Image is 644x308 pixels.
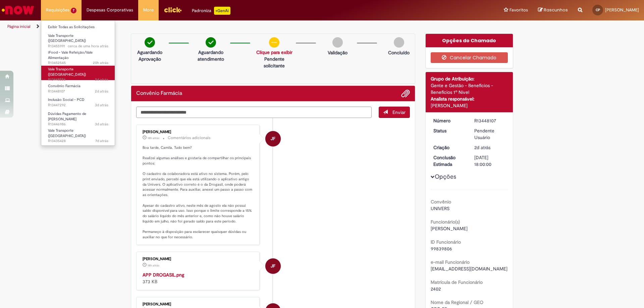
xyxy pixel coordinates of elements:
div: [PERSON_NAME] [143,257,254,261]
a: Aberto R13452545 : iFood - Vale Refeição/Vale Alimentação [41,49,115,63]
span: 2d atrás [95,89,108,94]
img: check-circle-green.png [145,37,155,48]
a: Aberto R13447292 : Inclusão Social - PCD [41,96,115,109]
span: Vale Transporte ([GEOGRAPHIC_DATA]) [48,128,86,138]
span: 20h atrás [93,60,108,65]
div: 26/08/2025 12:16:28 [474,144,505,151]
div: Opções do Chamado [426,34,513,47]
span: 18h atrás [148,263,159,267]
p: Aguardando Aprovação [134,49,165,62]
b: Convênio [431,199,451,205]
span: cerca de uma hora atrás [68,44,108,49]
span: Inclusão Social - PCD [48,97,85,102]
span: R13447292 [48,103,108,108]
a: Aberto R13448107 : Convênio Farmácia [41,82,115,95]
b: ID Funcionário [431,239,461,245]
span: 7 [71,8,76,13]
div: Grupo de Atribuição: [431,75,508,82]
span: Vale Transporte ([GEOGRAPHIC_DATA]) [48,33,86,44]
p: +GenAi [214,7,230,15]
ul: Requisições [41,20,115,146]
p: Aguardando atendimento [195,49,226,62]
div: R13448107 [474,117,505,124]
img: img-circle-grey.png [332,37,343,48]
span: JF [271,258,275,274]
p: Validação [328,49,347,56]
span: R13448107 [48,89,108,94]
time: 26/08/2025 10:12:16 [95,103,108,108]
div: Jeter Filho [265,131,281,146]
b: Matrícula de Funcionário [431,279,483,285]
img: ServiceNow [1,3,35,17]
div: Pendente Usuário [474,127,505,141]
div: Analista responsável: [431,96,508,102]
button: Enviar [379,107,410,118]
span: 7d atrás [95,138,108,143]
dt: Status [428,127,470,134]
span: 99839806 [431,246,452,252]
span: 2d atrás [474,144,490,150]
div: Jeter Filho [265,258,281,274]
p: Concluído [388,49,410,56]
div: [DATE] 18:00:00 [474,154,505,168]
small: Comentários adicionais [168,135,211,141]
a: Aberto R13455991 : Vale Transporte (VT) [41,32,115,47]
time: 27/08/2025 16:40:28 [148,263,159,267]
ul: Trilhas de página [5,20,424,33]
span: 2402 [431,286,441,292]
h2: Convênio Farmácia Histórico de tíquete [136,90,182,97]
span: Rascunhos [544,7,568,13]
dt: Conclusão Estimada [428,154,470,168]
span: [PERSON_NAME] [431,226,468,232]
span: [PERSON_NAME] [605,7,639,13]
dt: Criação [428,144,470,151]
div: 373 KB [143,271,254,285]
a: Rascunhos [538,7,568,13]
button: Cancelar Chamado [431,52,508,63]
img: img-circle-grey.png [394,37,404,48]
span: Requisições [46,7,69,13]
span: Favoritos [509,7,528,13]
span: R13448556 [48,77,108,82]
time: 27/08/2025 16:41:02 [148,136,159,140]
a: Clique para exibir [256,49,292,55]
p: Pendente solicitante [256,56,292,69]
b: Nome da Regional / GEO [431,299,483,305]
span: Despesas Corporativas [87,7,133,13]
a: Página inicial [7,24,31,29]
span: R13446986 [48,122,108,127]
a: Aberto R13435428 : Vale Transporte (VT) [41,127,115,141]
textarea: Digite sua mensagem aqui... [136,107,372,118]
button: Adicionar anexos [401,89,410,98]
time: 26/08/2025 14:13:17 [95,77,108,82]
time: 26/08/2025 12:16:28 [474,144,490,150]
span: CP [596,8,600,12]
b: e-mail Funcionário [431,259,470,265]
time: 26/08/2025 09:28:08 [95,122,108,127]
span: 3d atrás [95,103,108,108]
div: [PERSON_NAME] [143,130,254,134]
dt: Número [428,117,470,124]
b: Funcionário(s) [431,219,460,225]
a: Aberto R13448556 : Vale Transporte (VT) [41,66,115,80]
div: Padroniza [192,7,230,15]
span: 2d atrás [95,77,108,82]
span: R13435428 [48,138,108,144]
span: 18h atrás [148,136,159,140]
span: 3d atrás [95,122,108,127]
time: 27/08/2025 13:50:12 [93,60,108,65]
span: R13452545 [48,60,108,66]
time: 21/08/2025 10:42:42 [95,138,108,143]
img: click_logo_yellow_360x200.png [164,5,182,15]
a: Exibir Todas as Solicitações [41,23,115,31]
span: Dúvidas Pagamento de [PERSON_NAME] [48,111,86,122]
time: 26/08/2025 12:16:29 [95,89,108,94]
span: [EMAIL_ADDRESS][DOMAIN_NAME] [431,266,507,272]
div: [PERSON_NAME] [143,302,254,306]
img: check-circle-green.png [206,37,216,48]
span: Enviar [392,109,406,115]
span: Convênio Farmácia [48,83,80,88]
a: APP DROGASIL.png [143,272,184,278]
div: Gente e Gestão - Benefícios - Benefícios 1º Nível [431,82,508,96]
